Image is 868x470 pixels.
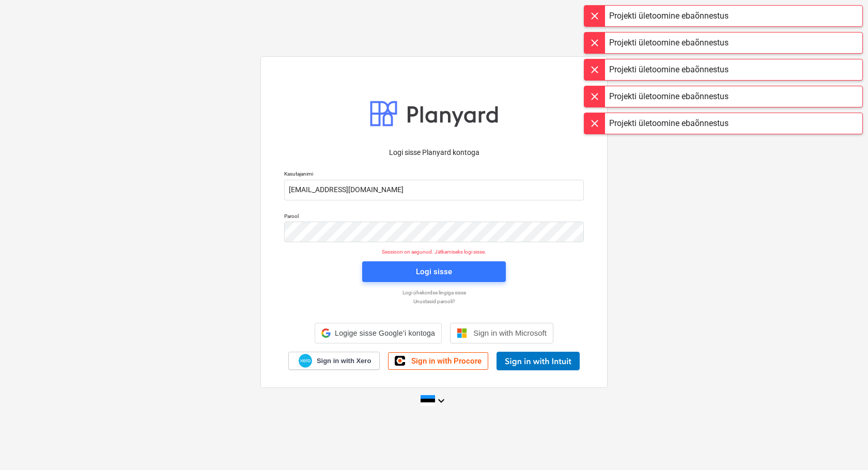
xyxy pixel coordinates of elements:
div: Logi sisse [416,265,452,278]
div: Projekti ületoomine ebaõnnestus [609,37,729,49]
span: Sign in with Microsoft [473,328,547,337]
span: Sign in with Procore [411,356,482,366]
img: Xero logo [299,354,312,368]
div: Projekti ületoomine ebaõnnestus [609,90,729,103]
p: Kasutajanimi [284,170,584,179]
a: Logi ühekordse lingiga sisse [279,289,589,296]
span: Logige sisse Google’i kontoga [335,329,435,337]
div: Logige sisse Google’i kontoga [315,323,442,343]
a: Sign in with Xero [288,352,380,370]
i: keyboard_arrow_down [435,395,447,407]
div: Projekti ületoomine ebaõnnestus [609,117,729,130]
a: Unustasid parooli? [279,298,589,305]
p: Logi sisse Planyard kontoga [284,147,584,158]
div: Projekti ületoomine ebaõnnestus [609,10,729,22]
input: Kasutajanimi [284,180,584,200]
p: Sessioon on aegunud. Jätkamiseks logi sisse. [278,248,590,255]
span: Sign in with Xero [317,356,371,366]
div: Projekti ületoomine ebaõnnestus [609,64,729,76]
img: Microsoft logo [457,328,467,338]
button: Logi sisse [362,261,506,282]
a: Sign in with Procore [388,352,488,370]
p: Parool [284,213,584,222]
